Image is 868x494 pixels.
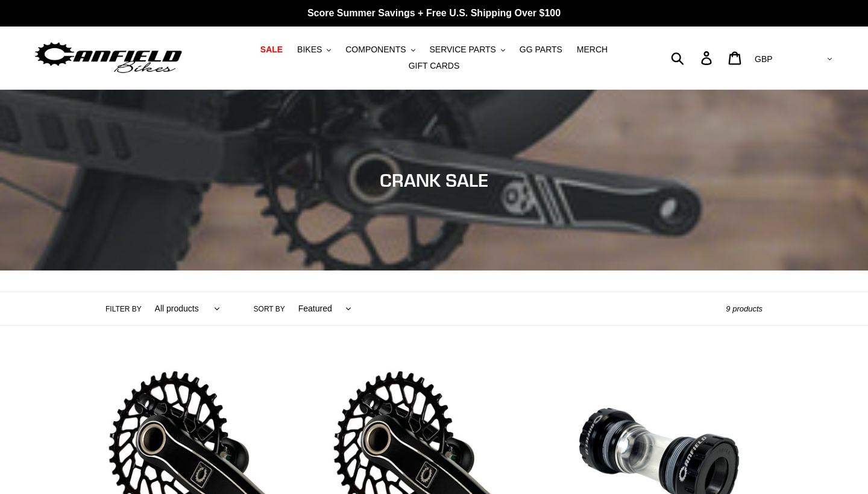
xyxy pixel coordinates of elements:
span: 9 products [726,304,763,313]
span: MERCH [577,45,608,55]
span: COMPONENTS [345,45,406,55]
a: SALE [254,42,289,58]
a: GG PARTS [514,42,568,58]
span: GG PARTS [520,45,562,55]
a: GIFT CARDS [403,58,466,74]
span: CRANK SALE [380,169,488,191]
button: COMPONENTS [339,42,421,58]
span: BIKES [297,45,322,55]
span: GIFT CARDS [409,61,460,71]
img: Canfield Bikes [33,39,184,77]
button: SERVICE PARTS [423,42,511,58]
a: MERCH [571,42,614,58]
span: SALE [260,45,283,55]
label: Sort by [254,304,285,314]
input: Search [678,45,708,71]
button: BIKES [291,42,337,58]
label: Filter by [105,304,142,314]
span: SERVICE PARTS [429,45,495,55]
